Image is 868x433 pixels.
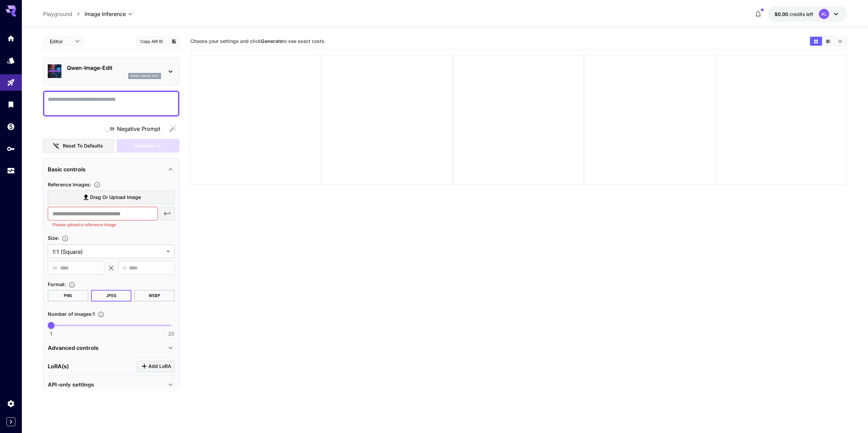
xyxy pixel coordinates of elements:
p: Qwen-Image-Edit [67,64,161,72]
p: LoRA(s) [48,362,69,370]
div: AL [819,9,829,19]
p: Please upload a reference image [53,221,153,228]
span: 20 [168,330,174,337]
span: 1 [50,330,52,337]
span: 1:1 (Square) [53,248,164,256]
button: Show images in grid view [810,37,822,46]
div: Wallet [7,122,15,131]
div: API-only settings [48,376,175,393]
button: Upload a reference image to guide the result. This is needed for Image-to-Image or Inpainting. Su... [91,181,103,188]
span: Drag or upload image [90,193,141,202]
span: Format : [48,281,66,287]
div: Playground [7,78,15,87]
p: Advanced controls [48,344,99,352]
span: credits left [790,11,813,17]
div: Please upload a reference image [117,139,179,153]
b: Generate [261,38,282,44]
p: qwen_image_edit [130,74,159,78]
div: Library [7,100,15,109]
div: Settings [7,399,15,408]
span: Add LoRA [148,362,171,371]
button: PNG [48,290,88,301]
a: Playground [43,10,72,18]
div: Usage [7,167,15,175]
button: Show images in video view [822,37,834,46]
p: Basic controls [48,165,86,173]
button: Expand sidebar [6,417,15,426]
div: Qwen-Image-Editqwen_image_edit [48,61,175,82]
span: H [123,264,126,272]
button: $0.00AL [768,6,847,22]
button: Reset to defaults [43,139,114,153]
span: W [53,264,57,272]
button: WEBP [134,290,175,301]
nav: breadcrumb [43,10,85,18]
div: Basic controls [48,161,175,177]
button: Click to add LoRA [137,361,175,372]
div: Models [7,56,15,65]
div: Advanced controls [48,340,175,356]
div: $0.00 [775,11,813,18]
span: Image Inference [85,10,126,18]
button: Show images in list view [834,37,846,46]
label: Drag or upload image [48,190,175,204]
span: Choose your settings and click to see exact costs. [190,38,326,44]
div: Home [7,34,15,42]
button: Specify how many images to generate in a single request. Each image generation will be charged se... [95,311,107,318]
span: Number of images : 1 [48,311,95,317]
button: JPEG [91,290,132,301]
button: Adjust the dimensions of the generated image by specifying its width and height in pixels, or sel... [59,235,71,242]
div: API Keys [7,144,15,153]
button: Choose the file format for the output image. [66,281,78,288]
button: Add to library [171,37,177,45]
button: Copy AIR ID [136,36,167,46]
span: $0.00 [775,11,790,17]
p: API-only settings [48,381,94,389]
span: Editor [50,38,71,45]
span: Size : [48,235,59,241]
div: Show images in grid viewShow images in video viewShow images in list view [809,36,847,46]
span: Negative Prompt [117,125,160,133]
span: Reference Images : [48,182,91,187]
